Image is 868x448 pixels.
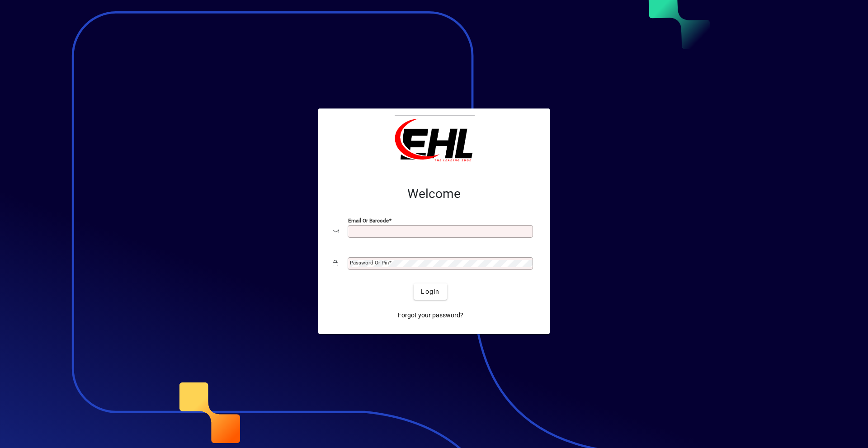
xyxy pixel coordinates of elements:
h2: Welcome [333,186,535,202]
span: Login [421,287,439,297]
mat-label: Password or Pin [350,259,389,266]
span: Forgot your password? [398,311,463,320]
mat-label: Email or Barcode [348,217,389,224]
button: Login [414,283,447,300]
a: Forgot your password? [394,307,467,323]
